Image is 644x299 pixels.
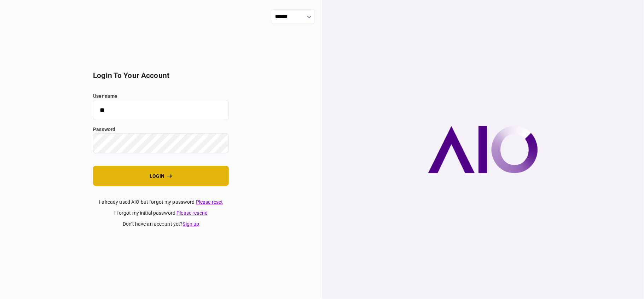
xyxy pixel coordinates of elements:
img: AIO company logo [428,126,538,173]
div: I already used AIO but forgot my password [93,198,229,206]
input: user name [93,100,229,120]
a: Please resend [176,210,208,216]
label: user name [93,92,229,100]
input: show language options [271,9,315,24]
label: password [93,126,229,133]
a: Please reset [196,199,223,205]
input: password [93,133,229,153]
button: login [93,166,229,186]
div: don't have an account yet ? [93,220,229,228]
a: Sign up [183,221,199,227]
div: I forgot my initial password [93,209,229,217]
h2: login to your account [93,71,229,80]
